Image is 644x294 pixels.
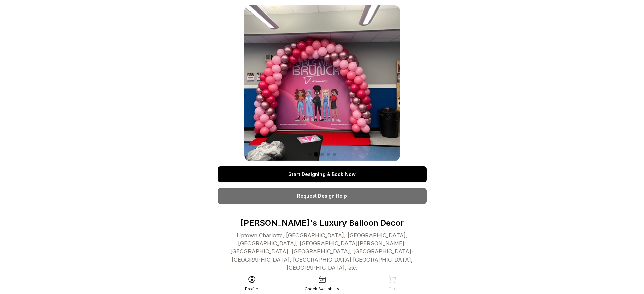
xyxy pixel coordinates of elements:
div: Check Availability [305,286,339,292]
div: Cart [388,286,397,292]
p: [PERSON_NAME]'s Luxury Balloon Decor [218,218,427,228]
a: Request Design Help [218,188,427,204]
div: Profile [245,286,258,292]
a: Start Designing & Book Now [218,166,427,182]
